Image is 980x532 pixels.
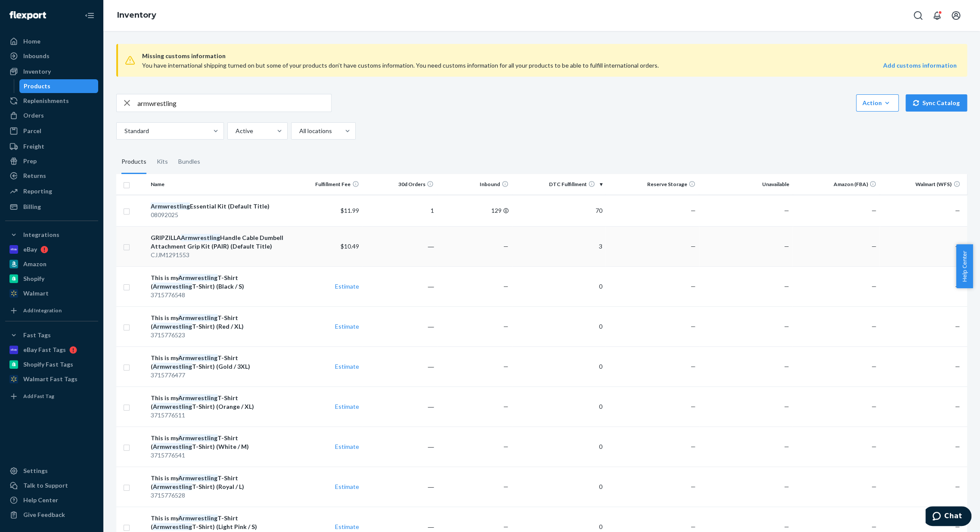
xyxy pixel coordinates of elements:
div: This is my T-Shirt ( T-Shirt) (Black / S) [151,274,284,291]
a: Add customs information [883,61,957,70]
strong: Add customs information [883,62,957,69]
td: 3 [512,226,605,266]
span: — [784,283,789,290]
span: — [955,243,960,250]
span: — [690,483,695,490]
th: Amazon (FBA) [793,174,880,195]
span: — [503,323,509,330]
em: Armwrestling [153,323,192,330]
div: Add Integration [23,307,62,314]
em: Armwrestling [178,474,217,482]
span: — [503,363,509,370]
input: Active [235,127,236,135]
a: eBay Fast Tags [5,343,98,357]
a: Freight [5,140,98,153]
div: Settings [23,467,48,475]
td: ― [363,426,437,467]
span: — [503,243,509,250]
a: Estimate [335,283,359,290]
th: Name [147,174,288,195]
span: — [871,283,876,290]
button: Close Navigation [81,7,98,24]
span: Help Center [956,244,973,288]
a: Replenishments [5,94,98,108]
em: Armwrestling [178,314,217,321]
span: — [503,283,509,290]
div: Inbounds [23,52,50,60]
a: Home [5,34,98,48]
div: Parcel [23,127,41,135]
div: Add Fast Tag [23,392,54,400]
span: — [690,243,695,250]
td: 0 [512,346,605,386]
span: — [690,403,695,410]
a: Parcel [5,124,98,138]
td: ― [363,226,437,266]
div: Orders [23,111,44,120]
span: — [871,363,876,370]
a: Estimate [335,443,359,450]
th: 30d Orders [363,174,437,195]
div: Fast Tags [23,331,51,339]
th: Reserve Storage [605,174,699,195]
span: — [784,363,789,370]
a: Inventory [117,10,156,20]
span: — [955,283,960,290]
td: 0 [512,467,605,507]
span: — [871,443,876,450]
img: Flexport logo [9,11,46,20]
div: Billing [23,202,41,211]
em: Armwrestling [178,354,217,361]
div: Returns [23,171,46,180]
span: — [955,207,960,214]
div: Inventory [23,67,51,76]
div: 3715776541 [151,451,284,460]
span: — [784,483,789,490]
div: 3715776511 [151,411,284,420]
a: eBay [5,243,98,256]
a: Walmart [5,286,98,300]
div: 3715776548 [151,291,284,299]
span: — [871,403,876,410]
div: Home [23,37,40,46]
div: 08092025 [151,211,284,219]
div: 3715776477 [151,371,284,380]
a: Returns [5,169,98,183]
div: This is my T-Shirt ( T-Shirt) (Red / XL) [151,314,284,331]
div: Amazon [23,260,47,268]
span: — [784,403,789,410]
div: Help Center [23,496,58,504]
em: Armwrestling [153,363,192,370]
span: — [871,483,876,490]
a: Prep [5,154,98,168]
div: Replenishments [23,96,69,105]
span: — [955,323,960,330]
div: This is my T-Shirt ( T-Shirt) (Gold / 3XL) [151,354,284,371]
button: Fast Tags [5,328,98,342]
div: This is my T-Shirt ( T-Shirt) (Orange / XL) [151,394,284,411]
span: — [690,523,695,530]
div: Integrations [23,230,59,239]
button: Sync Catalog [906,94,967,112]
span: — [871,243,876,250]
a: Billing [5,200,98,214]
td: 1 [363,195,437,226]
span: — [690,323,695,330]
span: — [955,363,960,370]
div: Prep [23,157,37,165]
td: ― [363,306,437,346]
div: This is my T-Shirt ( T-Shirt) (White / M) [151,434,284,451]
button: Integrations [5,228,98,242]
span: Missing customs information [142,51,957,61]
th: DTC Fulfillment [512,174,605,195]
td: 0 [512,266,605,306]
td: 0 [512,426,605,467]
em: Armwrestling [153,403,192,410]
div: Essential Kit (Default Title) [151,202,284,211]
span: — [784,207,789,214]
span: — [871,323,876,330]
div: Freight [23,142,44,151]
button: Give Feedback [5,508,98,522]
span: — [871,523,876,530]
